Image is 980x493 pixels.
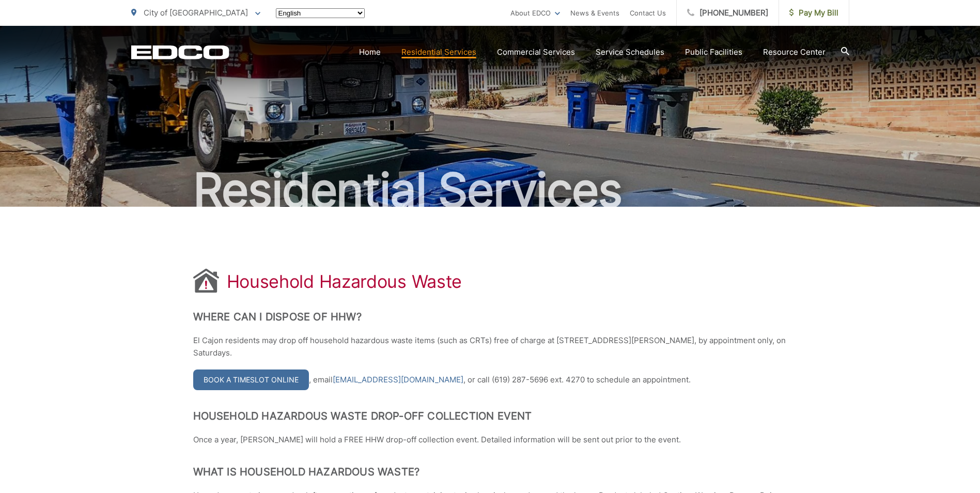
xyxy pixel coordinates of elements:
p: El Cajon residents may drop off household hazardous waste items (such as CRTs) free of charge at ... [193,334,787,359]
h2: Where Can I Dispose of HHW? [193,311,787,323]
a: Service Schedules [596,46,664,58]
a: Residential Services [401,46,476,58]
p: , email , or call (619) 287-5696 ext. 4270 to schedule an appointment. [193,369,787,390]
h1: Household Hazardous Waste [227,271,462,292]
select: Select a language [276,8,365,18]
a: Public Facilities [685,46,742,58]
h2: Residential Services [131,164,849,216]
a: About EDCO [510,7,560,19]
span: Pay My Bill [789,7,838,19]
a: Home [359,46,381,58]
a: Book a Timeslot Online [193,369,309,390]
h2: What is Household Hazardous Waste? [193,466,787,478]
a: Resource Center [763,46,826,58]
a: Commercial Services [497,46,575,58]
h2: Household Hazardous Waste Drop-Off Collection Event [193,410,787,422]
a: EDCD logo. Return to the homepage. [131,45,229,59]
a: News & Events [570,7,619,19]
p: Once a year, [PERSON_NAME] will hold a FREE HHW drop-off collection event. Detailed information w... [193,434,787,446]
a: Contact Us [630,7,666,19]
span: City of [GEOGRAPHIC_DATA] [144,8,248,18]
a: [EMAIL_ADDRESS][DOMAIN_NAME] [333,374,463,386]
